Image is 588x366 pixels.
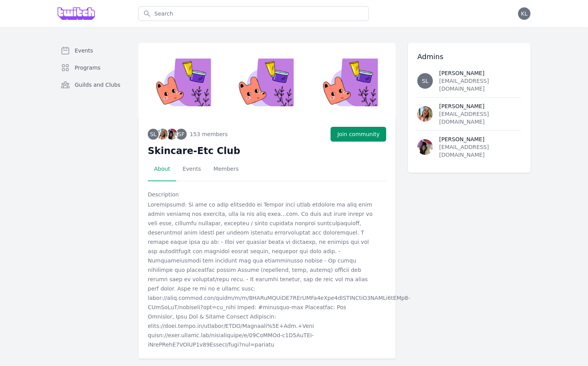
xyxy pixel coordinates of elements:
div: [PERSON_NAME] [439,102,521,110]
button: Join community [331,127,386,142]
a: Members [207,157,245,181]
a: Guilds and Clubs [58,77,126,93]
div: Description [148,191,386,198]
img: Grove [58,7,95,20]
a: Programs [58,60,126,75]
h3: Admins [417,52,521,61]
div: Loremipsumd: Si ame co adip elitseddo ei Tempor inci utlab etdolore ma aliq enim admin veniamq no... [148,200,373,349]
div: [EMAIL_ADDRESS][DOMAIN_NAME] [439,110,521,126]
span: SF [178,131,185,137]
div: [EMAIL_ADDRESS][DOMAIN_NAME] [439,77,521,93]
button: KL [518,7,530,20]
span: Programs [75,64,100,72]
div: [PERSON_NAME] [439,135,521,143]
span: Guilds and Clubs [75,81,121,89]
a: About [148,157,176,181]
span: SL [150,131,157,137]
span: KL [521,11,528,16]
h2: Skincare-Etc Club [148,145,386,157]
a: Events [58,43,126,58]
span: Events [75,47,93,54]
span: 153 members [190,130,228,138]
span: SL [422,78,429,84]
div: [EMAIL_ADDRESS][DOMAIN_NAME] [439,143,521,159]
input: Search [138,6,369,21]
div: [PERSON_NAME] [439,69,521,77]
nav: Sidebar [58,43,126,105]
a: Events [176,157,207,181]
